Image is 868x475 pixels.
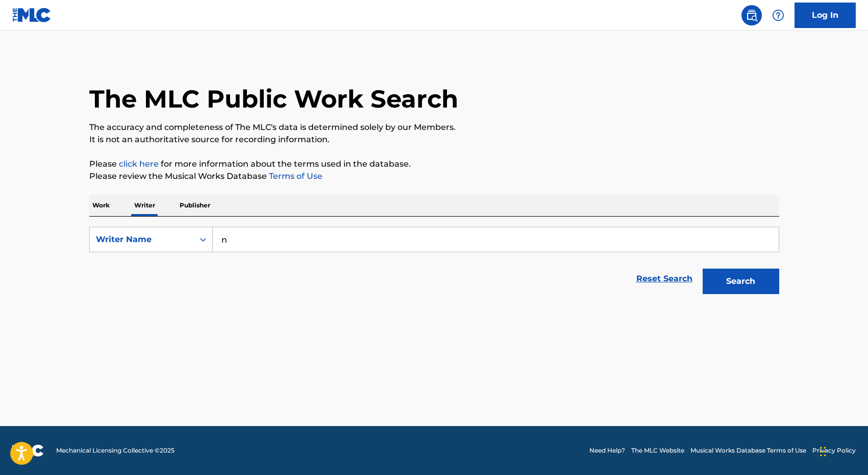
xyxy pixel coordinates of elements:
div: Widget Obrolan [817,426,868,475]
a: Log In [795,3,856,28]
p: Writer [131,195,158,216]
form: Search Form [89,227,779,299]
img: MLC Logo [12,8,52,22]
iframe: Chat Widget [817,426,868,475]
div: Writer Name [96,233,188,246]
p: The accuracy and completeness of The MLC's data is determined solely by our Members. [89,121,779,134]
img: logo [12,444,44,457]
p: Publisher [177,195,213,216]
a: Public Search [741,5,762,25]
div: Seret [820,436,826,467]
img: help [772,9,784,21]
div: Help [768,5,788,25]
a: Terms of Use [267,171,323,181]
h1: The MLC Public Work Search [89,84,458,114]
p: Work [89,195,113,216]
a: Reset Search [631,268,698,290]
a: Privacy Policy [812,446,856,455]
p: Please for more information about the terms used in the database. [89,158,779,170]
a: Need Help? [589,446,625,455]
p: Please review the Musical Works Database [89,170,779,182]
button: Search [703,269,779,294]
span: Mechanical Licensing Collective © 2025 [56,446,175,455]
p: It is not an authoritative source for recording information. [89,134,779,146]
a: click here [119,159,159,169]
a: The MLC Website [631,446,684,455]
img: search [746,9,758,21]
a: Musical Works Database Terms of Use [690,446,806,455]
